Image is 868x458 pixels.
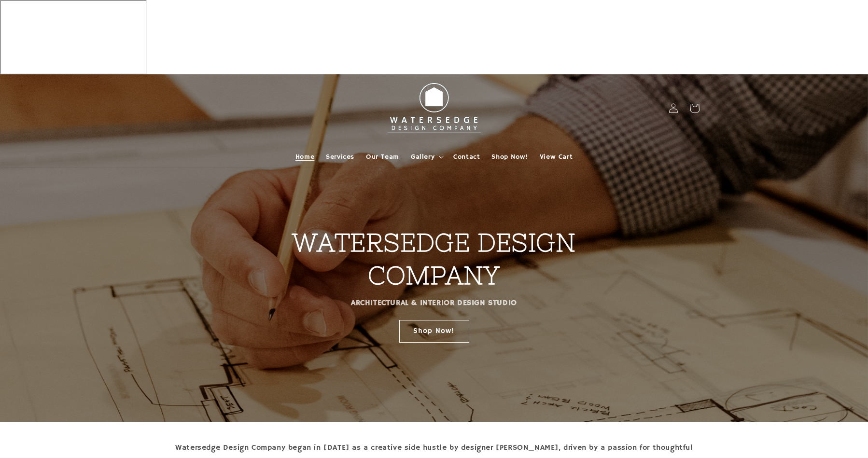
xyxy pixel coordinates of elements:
strong: WATERSEDGE DESIGN COMPANY [292,228,575,290]
a: Services [320,147,360,167]
a: Contact [448,147,486,167]
span: Shop Now! [491,153,528,161]
strong: ARCHITECTURAL & INTERIOR DESIGN STUDIO [351,298,517,308]
img: Watersedge Design Co [381,78,487,138]
span: Our Team [366,153,399,161]
a: Shop Now! [486,147,533,167]
a: Home [290,147,320,167]
a: View Cart [534,147,578,167]
span: View Cart [540,153,573,161]
a: Watersedge Design Co [378,74,491,141]
a: Shop Now! [399,319,469,342]
span: Home [295,153,314,161]
span: Services [326,153,354,161]
span: Contact [453,153,480,161]
a: Our Team [360,147,405,167]
span: Gallery [411,153,434,161]
summary: Gallery [405,147,448,167]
